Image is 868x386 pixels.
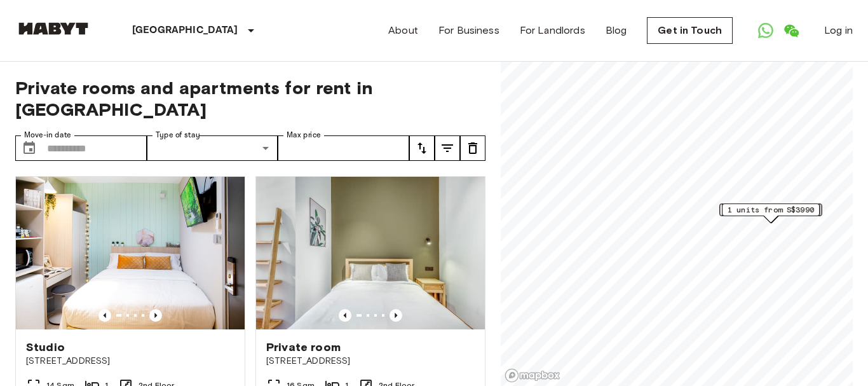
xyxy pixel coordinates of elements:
button: Previous image [390,309,402,322]
label: Move-in date [24,130,71,141]
a: For Landlords [520,23,585,38]
button: tune [409,135,435,161]
a: About [388,23,418,38]
a: Mapbox logo [505,368,560,383]
button: Previous image [339,309,351,322]
a: Blog [606,23,627,38]
img: Habyt [15,22,92,35]
img: Marketing picture of unit SG-01-111-002-001 [16,177,245,329]
label: Type of stay [156,130,200,141]
a: Open WhatsApp [753,18,778,43]
span: Private room [266,340,341,355]
button: tune [460,135,485,161]
button: Choose date [17,135,42,161]
span: Private rooms and apartments for rent in [GEOGRAPHIC_DATA] [15,77,485,120]
span: [STREET_ADDRESS] [26,355,234,368]
a: Get in Touch [647,17,733,44]
div: Map marker [719,203,822,223]
span: [STREET_ADDRESS] [266,355,475,368]
button: Previous image [149,309,162,322]
div: Map marker [722,203,820,223]
a: Open WeChat [778,18,804,43]
p: [GEOGRAPHIC_DATA] [132,23,238,38]
img: Marketing picture of unit SG-01-021-008-01 [256,177,485,329]
a: Log in [824,23,853,38]
button: Previous image [98,309,111,322]
a: For Business [438,23,499,38]
label: Max price [287,130,321,141]
button: tune [435,135,460,161]
span: 1 units from S$3990 [728,204,814,216]
span: Studio [26,340,65,355]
